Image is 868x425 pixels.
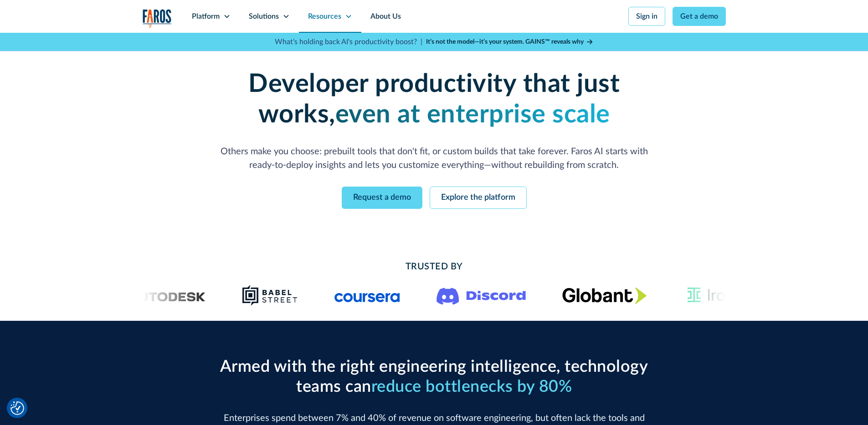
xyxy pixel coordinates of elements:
p: Others make you choose: prebuilt tools that don't fit, or custom builds that take forever. Faros ... [216,145,653,172]
h2: Trusted By [216,260,653,273]
a: Get a demo [673,7,726,26]
a: It’s not the model—it’s your system. GAINS™ reveals why [426,37,594,47]
img: Babel Street logo png [242,284,298,306]
a: Explore the platform [430,187,527,209]
img: Logo of the analytics and reporting company Faros. [143,9,172,28]
strong: It’s not the model—it’s your system. GAINS™ reveals why [426,39,584,45]
img: Globant's logo [562,287,647,304]
div: Platform [192,11,220,22]
h2: Armed with the right engineering intelligence, technology teams can [216,357,653,396]
img: Logo of the communication platform Discord. [437,286,526,305]
button: Cookie Settings [10,401,24,415]
span: reduce bottlenecks by 80% [371,379,572,395]
div: Solutions [249,11,279,22]
a: home [143,9,172,28]
strong: even at enterprise scale [335,102,610,127]
a: Request a demo [342,187,422,209]
p: What's holding back AI's productivity boost? | [275,36,422,47]
div: Resources [308,11,341,22]
a: Sign in [628,7,665,26]
img: Revisit consent button [10,401,24,415]
img: Logo of the online learning platform Coursera. [334,288,400,303]
strong: Developer productivity that just works, [248,71,620,127]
